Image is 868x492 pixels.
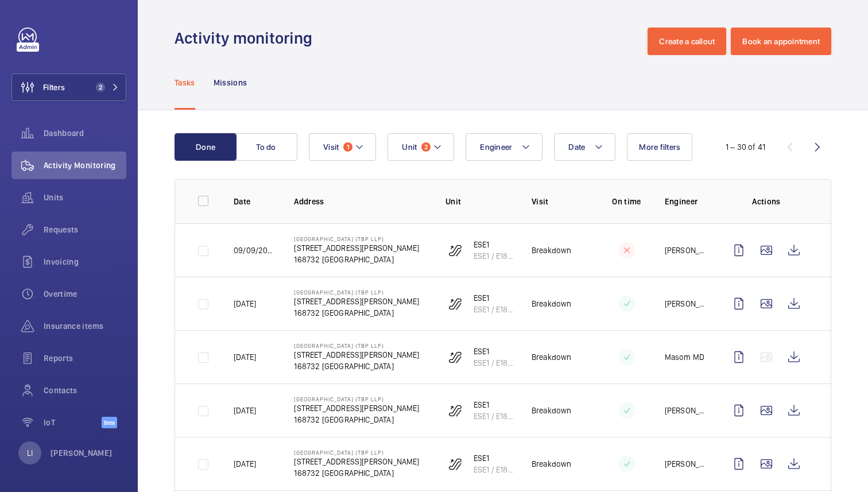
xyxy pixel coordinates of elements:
[448,297,462,311] img: escalator.svg
[448,404,462,417] img: escalator.svg
[532,458,572,470] p: Breakdown
[44,288,126,300] span: Overtime
[474,304,513,315] p: ESE1 / E1838
[731,28,831,55] button: Book an appointment
[627,133,692,161] button: More filters
[725,196,808,207] p: Actions
[44,256,126,268] span: Invoicing
[294,402,419,414] p: [STREET_ADDRESS][PERSON_NAME]
[466,133,542,161] button: Engineer
[607,196,646,207] p: On time
[294,449,419,456] p: [GEOGRAPHIC_DATA] (TBP LLP)
[726,141,765,153] div: 1 – 30 of 41
[448,243,462,257] img: escalator.svg
[234,458,256,470] p: [DATE]
[474,250,513,262] p: ESE1 / E1838
[235,133,297,161] button: To do
[402,142,417,152] span: Unit
[234,351,256,363] p: [DATE]
[44,192,126,203] span: Units
[294,349,419,361] p: [STREET_ADDRESS][PERSON_NAME]
[474,452,513,464] p: ESE1
[294,196,427,207] p: Address
[44,352,126,364] span: Reports
[639,142,680,152] span: More filters
[44,320,126,332] span: Insurance items
[294,254,419,265] p: 168732 [GEOGRAPHIC_DATA]
[648,28,726,55] button: Create a callout
[665,245,707,256] p: [PERSON_NAME]
[568,142,585,152] span: Date
[554,133,615,161] button: Date
[532,298,572,309] p: Breakdown
[665,351,704,363] p: Masom MD
[294,342,419,349] p: [GEOGRAPHIC_DATA] (TBP LLP)
[175,133,237,161] button: Done
[387,133,454,161] button: Unit2
[234,405,256,416] p: [DATE]
[234,245,276,256] p: 09/09/2025
[294,456,419,467] p: [STREET_ADDRESS][PERSON_NAME]
[294,396,419,402] p: [GEOGRAPHIC_DATA] (TBP LLP)
[474,292,513,304] p: ESE1
[448,350,462,364] img: escalator.svg
[294,414,419,425] p: 168732 [GEOGRAPHIC_DATA]
[532,405,572,416] p: Breakdown
[44,224,126,235] span: Requests
[474,357,513,369] p: ESE1 / E1838
[43,82,65,93] span: Filters
[665,298,707,309] p: [PERSON_NAME]
[234,298,256,309] p: [DATE]
[445,196,513,207] p: Unit
[532,245,572,256] p: Breakdown
[309,133,376,161] button: Visit1
[532,196,589,207] p: Visit
[665,458,707,470] p: [PERSON_NAME]
[175,28,319,49] h1: Activity monitoring
[234,196,276,207] p: Date
[294,307,419,319] p: 168732 [GEOGRAPHIC_DATA]
[102,417,117,428] span: Beta
[27,447,33,459] p: LI
[44,160,126,171] span: Activity Monitoring
[532,351,572,363] p: Breakdown
[214,77,247,88] p: Missions
[294,289,419,296] p: [GEOGRAPHIC_DATA] (TBP LLP)
[294,467,419,479] p: 168732 [GEOGRAPHIC_DATA]
[11,73,126,101] button: Filters2
[448,457,462,471] img: escalator.svg
[665,196,707,207] p: Engineer
[421,142,431,152] span: 2
[343,142,352,152] span: 1
[294,361,419,372] p: 168732 [GEOGRAPHIC_DATA]
[96,83,105,92] span: 2
[44,385,126,396] span: Contacts
[175,77,195,88] p: Tasks
[294,296,419,307] p: [STREET_ADDRESS][PERSON_NAME]
[323,142,339,152] span: Visit
[44,127,126,139] span: Dashboard
[51,447,113,459] p: [PERSON_NAME]
[474,399,513,410] p: ESE1
[665,405,707,416] p: [PERSON_NAME]
[474,346,513,357] p: ESE1
[474,239,513,250] p: ESE1
[44,417,102,428] span: IoT
[474,410,513,422] p: ESE1 / E1838
[294,242,419,254] p: [STREET_ADDRESS][PERSON_NAME]
[480,142,512,152] span: Engineer
[474,464,513,475] p: ESE1 / E1838
[294,235,419,242] p: [GEOGRAPHIC_DATA] (TBP LLP)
